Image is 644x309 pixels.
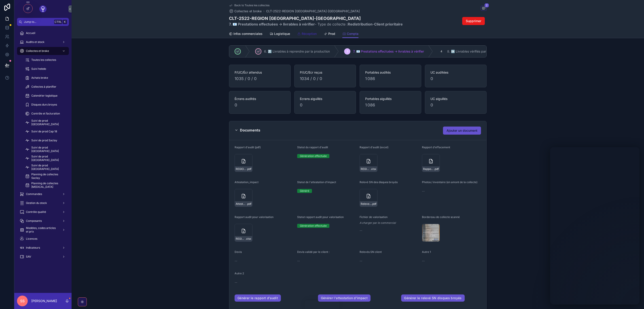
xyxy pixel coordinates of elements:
[347,32,358,36] span: Compta
[247,202,251,206] span: .pdf
[31,130,57,133] span: Suivi de prod Cap 18
[434,167,439,171] span: .pdf
[430,70,481,75] span: UC auditées
[300,70,350,75] span: P/UC/Ecr reçus
[31,58,56,62] span: Toutes les collectes
[360,221,396,225] em: A charger par le commercial
[360,215,388,219] span: Fichier de valorisation
[229,30,263,39] a: Infos commerciales
[401,294,464,302] a: Générer le relevé SN disques broyés
[365,102,416,108] span: 1 086
[235,180,258,184] span: Attestation_impact
[422,215,460,219] span: Bordereau de collecte scanné
[365,97,416,101] span: Portables aiguillés
[26,201,47,205] span: Gestion du stock
[17,226,69,234] a: Modèles, codes articles et prix
[347,50,348,53] span: 3
[300,189,309,193] div: Généré
[270,30,290,39] a: Logistique
[328,32,335,36] span: Prod
[17,38,69,46] a: Audits et stock
[17,190,69,198] a: Commandes
[22,65,69,73] a: Suivi hebdo
[26,210,46,214] span: Contrôle qualité
[22,163,69,171] a: Suivi de prod [GEOGRAPHIC_DATA]
[365,70,416,75] span: Portables audités
[17,199,69,207] a: Gestion du stock
[24,20,52,24] span: Jump to...
[26,40,44,44] span: Audits et stock
[233,32,263,36] span: Infos commerciales
[481,6,487,11] button: 2
[353,49,424,54] span: 7. 📧 Prestations effectuées -> livrables à vérifier
[324,30,335,39] a: Prod
[342,30,358,38] a: Compta
[31,155,64,162] span: Suivi de prod [GEOGRAPHIC_DATA]
[430,97,481,101] span: UC aiguillés
[26,237,37,241] span: Licences
[441,50,442,53] span: 4
[26,31,35,35] span: Accueil
[300,76,350,82] span: 1034 / 0 / 0
[422,259,425,263] span: --
[26,192,42,196] span: Commandes
[236,167,247,171] span: REGION-[GEOGRAPHIC_DATA]-Rapport-Audit-collecte-2522.xlsx
[22,136,69,144] a: Suivi de prod Saclay
[235,294,281,302] a: Générer le rapport d'audit
[374,22,403,26] strong: Client prioritaire
[26,49,49,53] span: Collectes et broke
[264,49,330,54] span: 6. 🔙 Livrables à reprendre par la production
[31,299,57,303] p: [PERSON_NAME]
[430,102,481,108] span: 0
[422,189,425,193] span: --
[234,4,269,7] span: Back to Toutes les collectes
[302,32,317,36] span: Réception
[17,217,69,225] a: Composants
[274,32,290,36] span: Logistique
[22,145,69,153] a: Suivi de prod [GEOGRAPHIC_DATA]
[236,202,247,206] span: Attestation_impact_2522
[372,202,376,206] span: .pdf
[31,164,64,171] span: Suivi de prod [GEOGRAPHIC_DATA]
[235,146,261,149] span: Rapport d'audit (pdf)
[22,101,69,109] a: Disques durs broyes
[39,5,47,13] img: App logo
[22,181,69,189] a: Planning de collectes [MEDICAL_DATA]
[423,167,434,171] span: Rapport_effacement_2522
[462,17,485,25] button: Supprimer
[26,255,31,258] span: SAV
[247,167,251,171] span: .pdf
[31,85,56,89] span: Collectes à planifier
[54,20,62,24] span: Ctrl
[235,97,285,101] span: Écrans audités
[17,18,69,26] button: Jump to...CtrlK
[297,250,330,254] span: Devis validé par le client :
[422,250,431,254] span: Autre 1
[466,19,481,23] span: Supprimer
[240,127,260,134] h2: Documents
[235,259,237,263] span: --
[297,30,317,39] a: Réception
[235,102,285,108] span: 0
[235,250,242,254] span: Devis
[234,9,262,13] span: Collectes et broke
[22,74,69,82] a: Achats broke
[430,76,481,82] span: 0
[300,154,327,158] div: Génération effectuée
[422,146,450,149] span: Rapport d'effacement
[229,21,403,27] span: - Type de collecte : -
[22,119,69,127] a: Suivi de prod [GEOGRAPHIC_DATA]
[246,237,251,241] span: .xlsx
[31,139,57,142] span: Suivi de prod Saclay
[443,127,481,135] button: Ajouter un document
[31,112,60,115] span: Contrôle et facturation
[300,102,350,108] span: 0
[484,3,489,8] span: 2
[17,235,69,243] a: Licences
[266,9,360,13] a: CLT-2522-REGION [GEOGRAPHIC_DATA]-[GEOGRAPHIC_DATA]
[297,146,328,149] span: Statut du rapport d'audit
[22,172,69,180] a: Planning de collectes Saclay
[360,146,388,149] span: Rapport d'audit (excel)
[31,76,48,80] span: Achats broke
[235,76,285,82] span: 1035 / 0 / 0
